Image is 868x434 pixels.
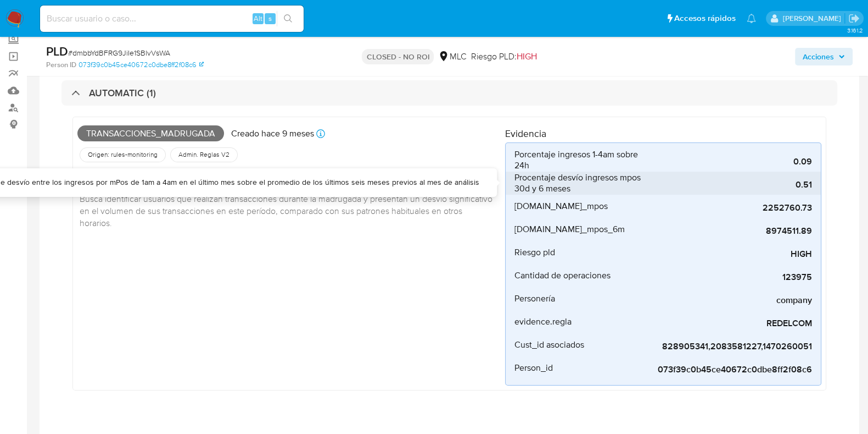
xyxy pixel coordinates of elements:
[471,51,536,63] span: Riesgo PLD:
[674,13,736,24] span: Accesos rápidos
[848,13,860,24] a: Salir
[87,150,159,159] span: Origen: rules-monitoring
[68,47,170,58] span: # dmbbYdBFRG9JiIe1SBlvVsWA
[277,11,299,26] button: search-icon
[177,150,231,159] span: Admin. Reglas V2
[747,14,756,23] a: Notificaciones
[254,13,262,24] span: Alt
[847,26,863,35] span: 3.161.2
[795,48,853,65] button: Acciones
[516,50,536,63] span: HIGH
[40,12,304,26] input: Buscar usuario o caso...
[80,193,495,228] span: Busca identificar usuarios que realizan transacciones durante la madrugada y presentan un desvío ...
[362,49,434,64] p: CLOSED - NO ROI
[79,60,204,70] a: 073f39c0b45ce40672c0dbe8ff2f08c6
[803,48,834,65] span: Acciones
[231,128,314,140] p: Creado hace 9 meses
[77,125,224,142] span: Transacciones_madrugada
[61,80,837,106] div: AUTOMATIC (1)
[46,60,76,70] b: Person ID
[268,13,272,24] span: s
[782,13,844,24] p: camilafernanda.paredessaldano@mercadolibre.cl
[89,87,156,99] h3: AUTOMATIC (1)
[438,51,466,63] div: MLC
[46,42,68,60] b: PLD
